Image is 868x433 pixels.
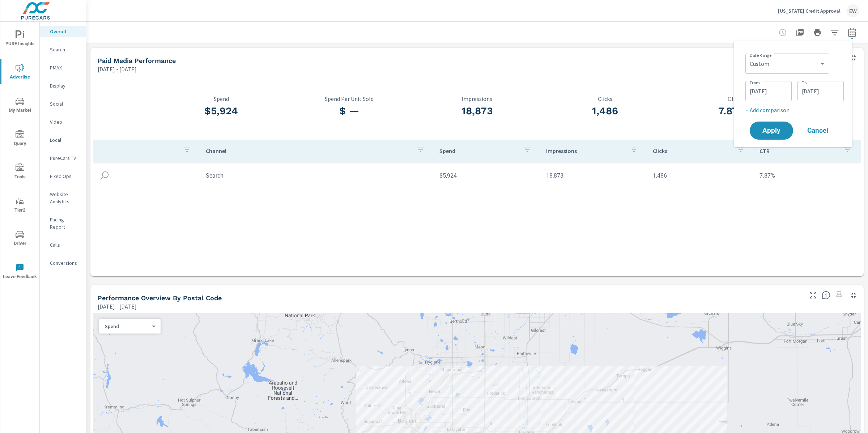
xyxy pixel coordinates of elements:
div: Fixed Ops [40,171,86,182]
div: PMAX [40,62,86,73]
div: nav menu [0,22,39,288]
p: PureCars TV [50,154,80,162]
div: Local [40,135,86,145]
h3: 1,486 [541,105,669,117]
div: Conversions [40,258,86,268]
p: Conversions [50,259,80,267]
span: Tier2 [3,197,37,215]
span: Leave Feedback [3,263,37,281]
span: Tools [3,164,37,181]
p: Calls [50,241,80,249]
p: Overall [50,28,80,35]
p: PMAX [50,64,80,71]
td: Search [200,166,434,185]
p: [DATE] - [DATE] [98,65,137,73]
h3: 7.87% [669,105,797,117]
p: Impressions [546,147,624,154]
p: Local [50,136,80,144]
p: Clicks [653,147,731,154]
button: "Export Report to PDF" [793,25,807,40]
span: My Market [3,97,37,115]
div: Display [40,80,86,91]
p: CTR [759,147,837,154]
div: Website Analytics [40,189,86,207]
p: Social [50,100,80,107]
p: Spend Per Unit Sold [285,95,413,102]
p: + Add comparison [745,106,844,114]
span: Driver [3,230,37,248]
button: Select Date Range [845,25,859,40]
button: Minimize Widget [848,289,859,301]
td: 1,486 [647,166,754,185]
button: Apply [750,122,793,140]
div: Calls [40,239,86,250]
p: CTR [669,95,797,102]
span: Select a preset date range to save this widget [833,289,845,301]
p: Channel [206,147,410,154]
p: Search [50,46,80,53]
div: Pacing Report [40,214,86,232]
p: Display [50,82,80,89]
h3: 18,873 [413,105,541,117]
button: Cancel [796,122,839,140]
span: Cancel [803,127,832,134]
p: Spend [157,95,285,102]
span: Advertise [3,64,37,81]
td: $5,924 [434,166,540,185]
p: [DATE] - [DATE] [98,302,137,311]
p: Pacing Report [50,216,80,230]
h3: $ — [285,105,413,117]
p: Fixed Ops [50,173,80,180]
div: Video [40,116,86,127]
span: Understand performance data by postal code. Individual postal codes can be selected and expanded ... [822,291,830,300]
span: Apply [757,127,786,134]
div: Social [40,98,86,109]
p: Video [50,118,80,126]
h5: Performance Overview By Postal Code [98,294,222,302]
img: icon-search.svg [99,170,110,181]
button: Apply Filters [827,25,842,40]
p: Spend [105,323,149,330]
div: Spend [99,323,155,330]
div: Search [40,44,86,55]
p: Website Analytics [50,191,80,205]
h3: $5,924 [157,105,285,117]
div: EW [846,4,859,17]
h5: Paid Media Performance [98,57,176,64]
p: Spend [439,147,517,154]
td: 18,873 [540,166,647,185]
p: [US_STATE] Credit Approval [778,8,841,14]
p: Clicks [541,95,669,102]
p: Impressions [413,95,541,102]
span: PURE Insights [3,30,37,48]
div: Overall [40,26,86,37]
button: Make Fullscreen [807,289,819,301]
span: Query [3,130,37,148]
td: 7.87% [754,166,860,185]
div: PureCars TV [40,153,86,164]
